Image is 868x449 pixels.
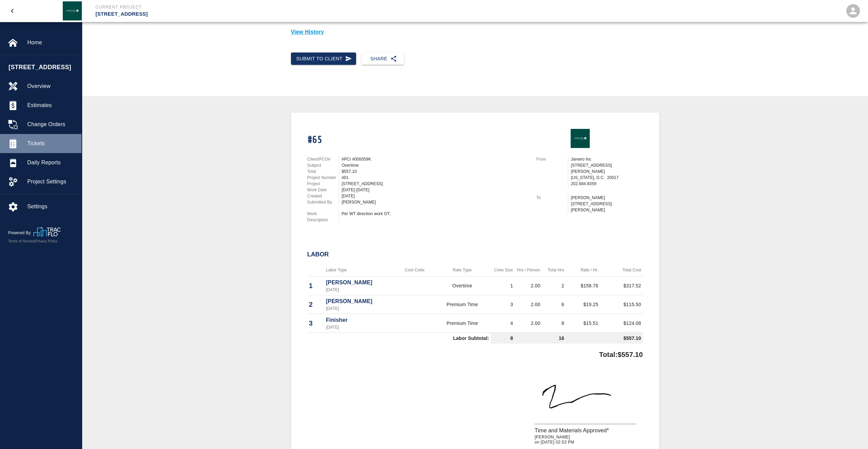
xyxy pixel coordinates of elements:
td: 6 [542,295,566,314]
p: Janeiro Inc [571,156,643,162]
span: Overview [27,82,76,90]
img: Janeiro Inc [571,129,590,148]
span: Daily Reports [27,159,76,167]
button: open drawer [4,3,20,19]
h2: Labor [307,251,643,258]
p: Powered By [8,230,33,236]
p: View History [291,28,659,36]
td: Labor Subtotal: [307,332,491,344]
div: Per WT direction work OT. [342,211,528,217]
p: 3 [309,318,323,328]
span: [STREET_ADDRESS] [9,63,78,72]
a: Terms of Service [8,239,34,243]
button: Share [362,53,404,65]
p: Finisher [326,316,394,324]
th: Rate / Hr. [566,264,600,276]
p: 2 [309,299,323,310]
th: Rate Type [433,264,490,276]
p: [DATE] [326,324,394,330]
p: [STREET_ADDRESS] [95,10,471,18]
td: 8 [491,332,515,344]
td: 3 [491,295,515,314]
p: 202.684.9359 [571,181,643,187]
p: [DATE] [326,287,394,293]
div: [DATE] [342,193,528,199]
div: #PCI #000059K [342,156,528,162]
iframe: Chat Widget [834,416,868,449]
td: Overtime [433,276,490,295]
span: Estimates [27,101,76,109]
p: Project Number [307,175,339,181]
p: [PERSON_NAME] [571,195,643,201]
td: 16 [515,332,566,344]
th: Hrs / Person [515,264,542,276]
th: Total Hrs [542,264,566,276]
p: [PERSON_NAME] [326,297,394,305]
a: Privacy Policy [35,239,57,243]
img: Janeiro Inc [63,1,82,20]
p: Submitted By [307,199,339,205]
div: $557.10 [342,168,528,175]
p: Work Date [307,187,339,193]
td: $115.50 [600,295,643,314]
div: #01 [342,175,528,181]
p: 1 [309,281,323,291]
p: To [536,195,568,201]
p: Current Project [95,4,471,10]
td: $19.25 [566,295,600,314]
th: Crew Size [491,264,515,276]
span: Project Settings [27,178,76,186]
p: Created [307,193,339,199]
th: Total Cost [600,264,643,276]
p: [PERSON_NAME] on [DATE] 02:53 PM [534,435,643,445]
td: 4 [491,314,515,332]
p: Total: $557.10 [599,346,643,360]
td: Premium Time [433,295,490,314]
p: [DATE] [326,305,394,312]
td: 8 [542,314,566,332]
td: $317.52 [600,276,643,295]
td: $158.76 [566,276,600,295]
p: Client/PCO# [307,156,339,162]
p: Total [307,168,339,175]
h1: #65 [307,134,528,146]
p: [PERSON_NAME] [326,279,394,287]
div: Overtime [342,162,528,168]
span: | [34,239,35,243]
div: [PERSON_NAME] [342,199,528,205]
p: [STREET_ADDRESS][PERSON_NAME] [US_STATE], D.C. 20017 [571,162,643,181]
button: Submit to Client [291,53,356,65]
div: [STREET_ADDRESS] [342,181,528,187]
p: From [536,156,568,162]
td: 2 [542,276,566,295]
td: 1 [491,276,515,295]
td: 2.00 [515,314,542,332]
span: Tickets [27,139,76,148]
img: TracFlo [33,227,61,236]
p: Work Description [307,211,339,223]
p: Time and Materials Approved* [534,426,643,435]
span: Change Orders [27,120,76,129]
span: Home [27,39,76,47]
p: [STREET_ADDRESS][PERSON_NAME] [571,201,643,213]
th: Cost Code [396,264,434,276]
td: $15.51 [566,314,600,332]
td: 2.00 [515,276,542,295]
p: Project [307,181,339,187]
div: [DATE]-[DATE] [342,187,528,193]
p: Subject [307,162,339,168]
td: Premium Time [433,314,490,332]
span: Settings [27,203,76,211]
td: $124.08 [600,314,643,332]
img: signature [534,373,636,424]
td: 2.00 [515,295,542,314]
td: $557.10 [566,332,643,344]
th: Labor Type [324,264,396,276]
